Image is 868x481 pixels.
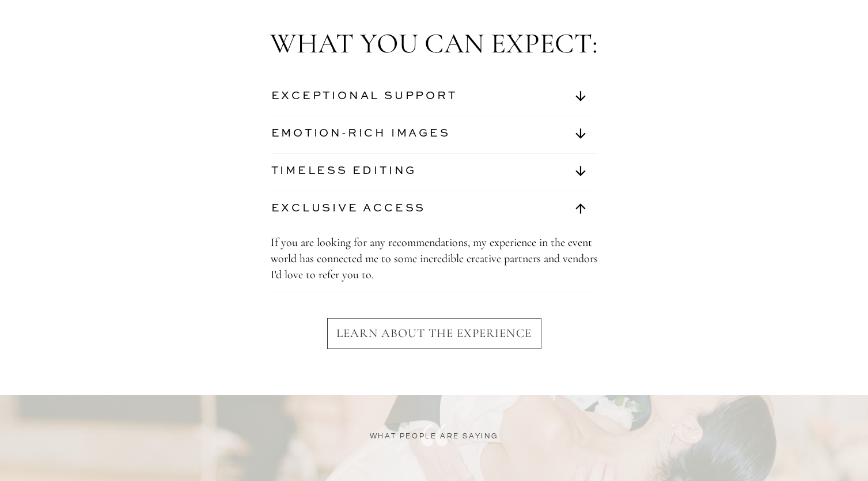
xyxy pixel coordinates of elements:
a: TIMELESS EDITING [271,164,486,183]
p: If you are looking for any recommendations, my experience in the event world has connected me to ... [271,234,598,287]
p: WHAT PEOPLE ARE SAYING [347,430,521,450]
h2: WHAT YOU CAN EXPECT: [263,27,606,58]
a: EXCEPTIONAL SUPPORT [271,89,486,108]
a: EMOTION-RICH IMAGES [271,126,486,145]
a: learn about the experience [296,326,573,349]
a: EXCLUSIVE ACCESS [271,201,486,220]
